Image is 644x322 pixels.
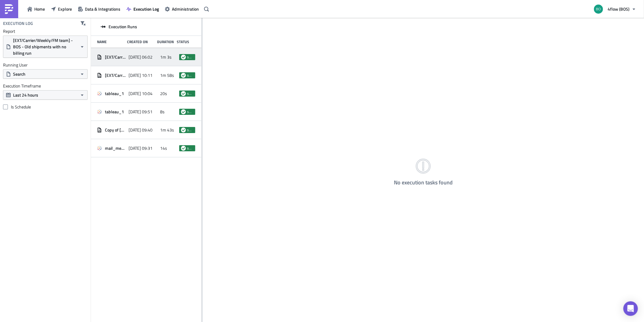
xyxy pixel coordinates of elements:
[24,4,48,14] button: Home
[123,4,162,14] button: Execution Log
[13,71,25,77] span: Search
[181,73,186,78] span: success
[162,4,202,14] button: Administration
[127,39,154,44] div: Created On
[3,69,88,79] button: Search
[157,39,174,44] div: Duration
[623,301,638,316] div: Open Intercom Messenger
[177,39,192,44] div: Status
[3,36,88,58] button: [EXT/Carrier/Weekly/FM team] - BOS - Old shipments with no billing run
[172,6,199,12] span: Administration
[187,109,193,114] span: success
[181,91,186,96] span: success
[187,55,193,60] span: success
[97,39,124,44] div: Name
[13,37,78,56] span: [EXT/Carrier/Weekly/FM team] - BOS - Old shipments with no billing run
[608,6,629,12] span: 4flow (BOS)
[181,55,186,60] span: success
[105,146,126,151] span: mail_merge
[85,6,120,12] span: Data & Integrations
[590,2,639,16] button: 4flow (BOS)
[3,104,88,110] label: Is Schedule
[4,4,14,14] img: PushMetrics
[160,127,174,133] span: 1m 43s
[181,109,186,114] span: success
[48,4,75,14] button: Explore
[3,62,88,68] label: Running User
[133,6,159,12] span: Execution Log
[181,146,186,151] span: success
[394,180,453,186] h4: No execution tasks found
[3,21,33,26] h4: Execution Log
[129,127,153,133] span: [DATE] 09:40
[187,128,193,132] span: success
[129,146,153,151] span: [DATE] 09:31
[129,73,153,78] span: [DATE] 10:11
[187,73,193,78] span: success
[160,91,167,96] span: 20s
[105,127,126,133] span: Copy of [EXT/Carrier/Weekly/FM team] - BOS - Old shipments with no billing run
[187,91,193,96] span: success
[129,91,153,96] span: [DATE] 10:04
[34,6,45,12] span: Home
[160,109,165,115] span: 8s
[3,29,88,34] label: Report
[187,146,193,151] span: success
[160,146,167,151] span: 14s
[79,19,88,28] button: Clear filters
[3,90,88,100] button: Last 24 hours
[160,54,172,60] span: 1m 3s
[129,54,153,60] span: [DATE] 06:02
[160,73,174,78] span: 1m 58s
[109,24,137,29] span: Execution Runs
[181,128,186,132] span: success
[129,109,153,115] span: [DATE] 09:51
[593,4,604,14] img: Avatar
[105,109,124,115] span: tableau_1
[105,54,126,60] span: [EXT/Carrier/Weekly/FM team] - BOS - Old shipments with no billing run
[13,92,38,98] span: Last 24 hours
[75,4,123,14] button: Data & Integrations
[105,91,124,96] span: tableau_1
[3,83,88,89] label: Execution Timeframe
[58,6,72,12] span: Explore
[105,73,126,78] span: [EXT/Carrier/Weekly/FM team] - BOS - Old shipments with no billing run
